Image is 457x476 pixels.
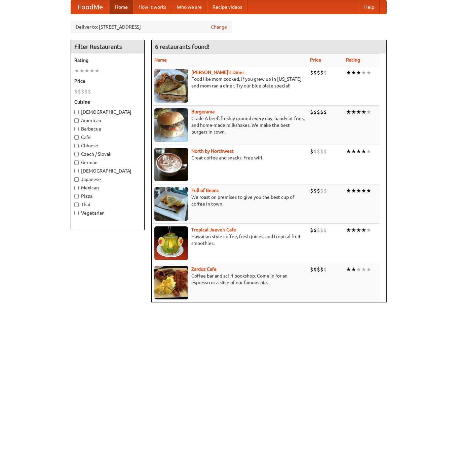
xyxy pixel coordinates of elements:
[74,109,141,115] label: [DEMOGRAPHIC_DATA]
[361,266,366,273] li: ★
[320,148,323,155] li: $
[71,0,110,14] a: FoodMe
[191,148,234,154] b: North by Northwest
[317,226,320,234] li: $
[74,210,141,216] label: Vegetarian
[323,148,327,155] li: $
[154,57,167,63] a: Name
[323,266,327,273] li: $
[172,0,207,14] a: Who we are
[74,142,141,149] label: Chinese
[74,67,79,74] li: ★
[74,78,141,84] h5: Price
[84,88,88,95] li: $
[191,188,219,193] b: Full of Beans
[323,108,327,116] li: $
[74,159,141,166] label: German
[356,266,361,273] li: ★
[74,177,79,182] input: Japanese
[211,24,227,30] a: Change
[154,266,188,299] img: zardoz.jpg
[154,194,305,207] p: We roast on premises to give you the best cup of coffee in town.
[366,108,371,116] li: ★
[346,148,351,155] li: ★
[366,148,371,155] li: ★
[313,187,317,194] li: $
[356,108,361,116] li: ★
[74,152,79,156] input: Czech / Slovak
[361,108,366,116] li: ★
[359,0,380,14] a: Help
[81,88,84,95] li: $
[79,67,84,74] li: ★
[320,108,323,116] li: $
[313,108,317,116] li: $
[154,226,188,260] img: jeeves.jpg
[320,266,323,273] li: $
[78,88,81,95] li: $
[74,110,79,114] input: [DEMOGRAPHIC_DATA]
[74,203,79,207] input: Thai
[74,211,79,215] input: Vegetarian
[310,226,313,234] li: $
[356,226,361,234] li: ★
[366,69,371,76] li: ★
[154,148,188,181] img: north.jpg
[154,154,305,161] p: Great coffee and snacks. Free wifi.
[74,134,141,141] label: Cafe
[346,69,351,76] li: ★
[313,226,317,234] li: $
[313,148,317,155] li: $
[351,266,356,273] li: ★
[74,151,141,157] label: Czech / Slovak
[154,76,305,89] p: Food like mom cooked, if you grew up in [US_STATE] and mom ran a diner. Try our blue plate special!
[323,226,327,234] li: $
[320,187,323,194] li: $
[351,187,356,194] li: ★
[310,266,313,273] li: $
[74,176,141,183] label: Japanese
[191,109,215,114] b: Burgerama
[351,69,356,76] li: ★
[74,127,79,131] input: Barbecue
[317,108,320,116] li: $
[89,67,94,74] li: ★
[366,187,371,194] li: ★
[154,233,305,247] p: Hawaiian style coffee, fresh juices, and tropical fruit smoothies.
[74,125,141,132] label: Barbecue
[317,148,320,155] li: $
[366,226,371,234] li: ★
[361,148,366,155] li: ★
[310,69,313,76] li: $
[154,69,188,103] img: sallys.jpg
[366,266,371,273] li: ★
[317,187,320,194] li: $
[84,67,89,74] li: ★
[310,148,313,155] li: $
[154,187,188,221] img: beans.jpg
[356,69,361,76] li: ★
[74,135,79,140] input: Cafe
[346,187,351,194] li: ★
[74,169,79,173] input: [DEMOGRAPHIC_DATA]
[71,40,144,53] h4: Filter Restaurants
[74,201,141,208] label: Thai
[154,108,188,142] img: burgerama.jpg
[310,108,313,116] li: $
[191,266,217,272] a: Zardoz Cafe
[323,69,327,76] li: $
[74,117,141,124] label: American
[356,187,361,194] li: ★
[74,168,141,174] label: [DEMOGRAPHIC_DATA]
[346,108,351,116] li: ★
[317,266,320,273] li: $
[346,266,351,273] li: ★
[74,57,141,64] h5: Rating
[71,21,232,33] div: Deliver to: [STREET_ADDRESS]
[346,226,351,234] li: ★
[313,69,317,76] li: $
[154,272,305,286] p: Coffee bar and sci-fi bookshop. Come in for an espresso or a slice of our famous pie.
[361,69,366,76] li: ★
[155,43,210,50] ng-pluralize: 6 restaurants found!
